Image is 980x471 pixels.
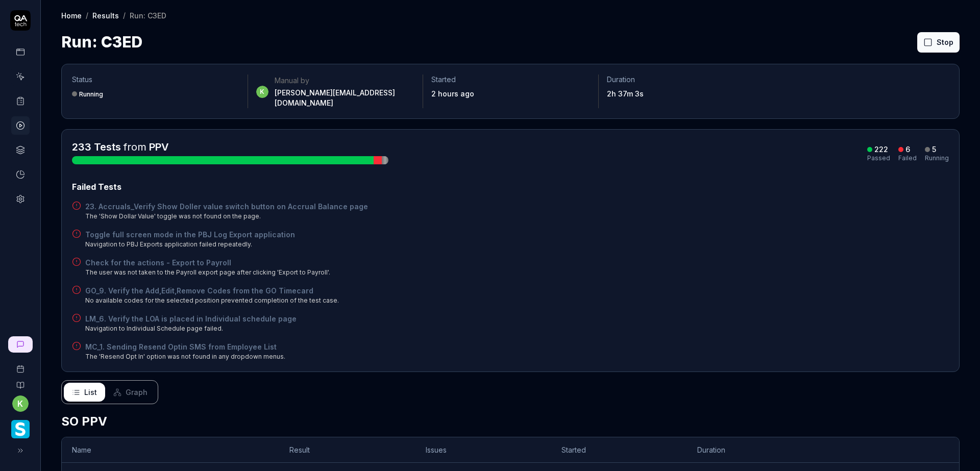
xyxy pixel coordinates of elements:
[279,437,415,463] th: Result
[86,10,88,20] div: /
[61,31,142,54] h1: Run: C3ED
[85,296,339,305] div: No available codes for the selected position prevented completion of the test case.
[85,285,339,296] a: GO_9. Verify the Add,Edit,Remove Codes from the GO Timecard
[4,373,36,389] a: Documentation
[85,201,368,212] a: 23. Accruals_Verify Show Doller value switch button on Accrual Balance page
[85,229,295,240] a: Toggle full screen mode in the PBJ Log Export application
[72,181,949,193] div: Failed Tests
[431,75,590,85] p: Started
[84,387,97,398] span: List
[874,145,888,154] div: 222
[256,86,268,98] span: k
[85,313,297,324] a: LM_6. Verify the LOA is placed in Individual schedule page
[85,352,285,361] div: The 'Resend Opt In' option was not found in any dropdown menus.
[130,10,166,20] div: Run: C3ED
[687,437,823,463] th: Duration
[72,75,239,85] p: Status
[12,395,29,412] button: k
[85,257,330,268] a: Check for the actions - Export to Payroll
[898,155,917,161] div: Failed
[85,324,297,333] div: Navigation to Individual Schedule page failed.
[124,141,146,153] span: from
[64,383,105,402] button: List
[61,10,82,20] a: Home
[415,437,551,463] th: Issues
[92,10,119,20] a: Results
[925,155,949,161] div: Running
[149,141,169,153] a: PPV
[607,89,644,98] time: 2h 37m 3s
[932,145,936,154] div: 5
[61,412,960,431] h2: SO PPV
[275,76,415,86] div: Manual by
[4,357,36,373] a: Book a call with us
[607,75,766,85] p: Duration
[79,90,103,98] div: Running
[105,383,156,402] button: Graph
[431,89,474,98] time: 2 hours ago
[11,420,30,438] img: Smartlinx Logo
[8,336,33,353] a: New conversation
[123,10,126,20] div: /
[4,412,36,440] button: Smartlinx Logo
[85,240,295,249] div: Navigation to PBJ Exports application failed repeatedly.
[85,341,285,352] a: MC_1. Sending Resend Optin SMS from Employee List
[62,437,279,463] th: Name
[85,268,330,277] div: The user was not taken to the Payroll export page after clicking 'Export to Payroll'.
[917,32,960,53] button: Stop
[275,88,415,108] div: [PERSON_NAME][EMAIL_ADDRESS][DOMAIN_NAME]
[72,141,121,153] span: 233 Tests
[126,387,148,398] span: Graph
[551,437,687,463] th: Started
[85,212,368,221] div: The 'Show Dollar Value' toggle was not found on the page.
[867,155,890,161] div: Passed
[905,145,910,154] div: 6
